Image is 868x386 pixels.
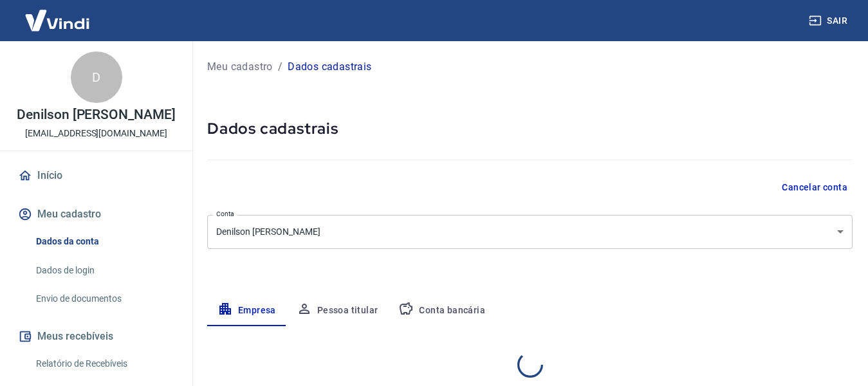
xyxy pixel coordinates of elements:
button: Conta bancária [388,295,495,326]
button: Meu cadastro [15,200,177,228]
a: Dados da conta [31,228,177,255]
p: [EMAIL_ADDRESS][DOMAIN_NAME] [25,127,167,140]
a: Envio de documentos [31,286,177,312]
a: Meu cadastro [207,59,273,75]
button: Cancelar conta [777,176,853,199]
p: Dados cadastrais [288,59,371,75]
button: Pessoa titular [286,295,389,326]
h5: Dados cadastrais [207,118,853,139]
button: Sair [806,9,853,33]
label: Conta [216,209,234,219]
div: D [71,51,122,103]
a: Dados de login [31,257,177,284]
div: Denilson [PERSON_NAME] [207,215,853,249]
button: Meus recebíveis [15,322,177,351]
p: Denilson [PERSON_NAME] [17,108,176,122]
a: Relatório de Recebíveis [31,351,177,377]
a: Início [15,161,177,190]
img: Vindi [15,1,99,40]
p: / [278,59,282,75]
button: Empresa [207,295,286,326]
